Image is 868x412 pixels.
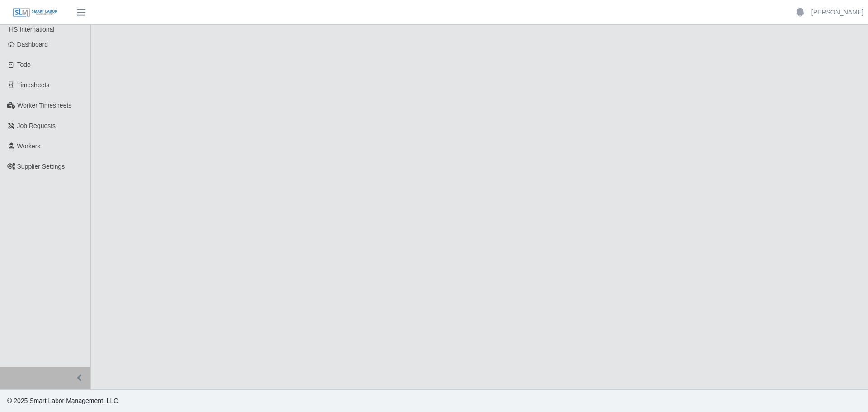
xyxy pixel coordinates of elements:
span: Dashboard [17,41,48,48]
span: © 2025 Smart Labor Management, LLC [7,397,118,404]
span: Todo [17,61,31,68]
span: Workers [17,142,41,150]
a: [PERSON_NAME] [811,8,863,17]
span: Timesheets [17,81,50,89]
img: SLM Logo [13,8,58,18]
span: Worker Timesheets [17,102,71,109]
span: HS International [9,26,54,33]
span: Supplier Settings [17,163,65,170]
span: Job Requests [17,122,56,129]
